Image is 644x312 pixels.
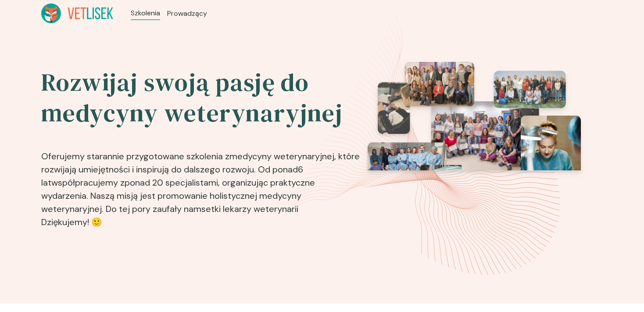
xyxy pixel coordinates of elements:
[368,62,581,236] img: eventsPhotosRoll2.png
[229,151,334,162] b: medycyny weterynaryjnej
[131,8,160,18] a: Szkolenia
[167,8,207,19] a: Prowadzący
[125,177,218,188] b: ponad 20 specjalistami
[41,136,361,232] p: Oferujemy starannie przygotowane szkolenia z , które rozwijają umiejętności i inspirują do dalsze...
[201,203,298,215] b: setki lekarzy weterynarii
[41,67,361,129] h2: Rozwijaj swoją pasję do medycyny weterynaryjnej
